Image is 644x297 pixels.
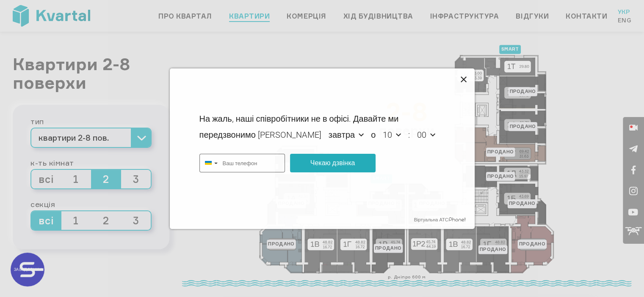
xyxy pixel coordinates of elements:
div: На жаль, наші співробітники не в офісі. Давайте ми передзвонимо [PERSON_NAME] о : [199,111,445,143]
span: 00 [417,130,428,140]
span: зав­тра [329,130,356,140]
input: Ваш телефон [218,154,285,172]
span: 10 [383,130,393,140]
span: Україна [200,154,218,172]
a: Віртуальна АТС [414,217,466,223]
button: Чекаю дзвінка [290,154,376,172]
